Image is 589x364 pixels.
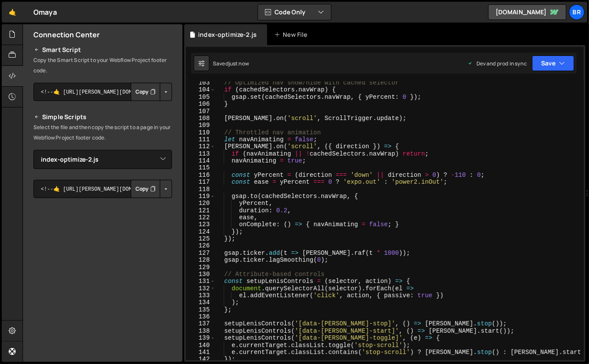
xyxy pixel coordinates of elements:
div: 126 [186,242,215,249]
div: index-optimize-2.js [198,30,257,39]
div: 114 [186,157,215,164]
button: Code Only [258,4,331,20]
div: 128 [186,257,215,263]
p: Select the file and then copy the script to a page in your Webflow Project footer code. [33,122,172,143]
a: br [569,4,585,20]
div: 123 [186,221,215,228]
div: 121 [186,207,215,214]
iframe: YouTube video player [33,212,173,290]
div: 122 [186,214,215,221]
div: 130 [186,271,215,278]
div: 108 [186,115,215,122]
div: 119 [186,193,215,200]
a: 🤙 [2,2,23,23]
textarea: <!--🤙 [URL][PERSON_NAME][DOMAIN_NAME]> <script>document.addEventListener("DOMContentLoaded", func... [33,180,172,198]
div: 117 [186,179,215,185]
div: 141 [186,349,215,356]
a: [DOMAIN_NAME] [488,4,566,20]
div: 142 [186,356,215,363]
div: 129 [186,264,215,271]
button: Save [532,55,574,71]
div: 140 [186,342,215,349]
div: 109 [186,122,215,129]
div: 113 [186,150,215,157]
div: 104 [186,86,215,93]
div: Button group with nested dropdown [131,83,172,101]
div: 116 [186,172,215,179]
div: New File [274,30,311,39]
div: 138 [186,328,215,335]
div: 120 [186,200,215,207]
div: 134 [186,299,215,306]
h2: Simple Scripts [33,112,172,122]
div: Omaya [33,7,57,17]
div: 118 [186,186,215,193]
div: 107 [186,108,215,115]
button: Copy [131,180,160,198]
div: 105 [186,94,215,101]
div: 133 [186,292,215,299]
div: 127 [186,250,215,257]
div: 106 [186,101,215,107]
div: Dev and prod in sync [468,60,527,67]
div: 111 [186,136,215,143]
div: 125 [186,235,215,242]
h2: Smart Script [33,45,172,55]
div: just now [228,60,249,67]
div: 131 [186,278,215,285]
div: 135 [186,306,215,313]
div: 139 [186,335,215,341]
div: 132 [186,285,215,292]
div: 110 [186,129,215,136]
textarea: <!--🤙 [URL][PERSON_NAME][DOMAIN_NAME]> <script>document.addEventListener("DOMContentLoaded", func... [33,83,172,101]
h2: Connection Center [33,30,100,39]
div: 136 [186,313,215,320]
div: 103 [186,79,215,86]
p: Copy the Smart Script to your Webflow Project footer code. [33,55,172,76]
div: 112 [186,143,215,150]
button: Copy [131,83,160,101]
div: 115 [186,164,215,171]
div: Saved [213,60,249,67]
div: Button group with nested dropdown [131,180,172,198]
div: 124 [186,228,215,235]
div: 137 [186,320,215,327]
